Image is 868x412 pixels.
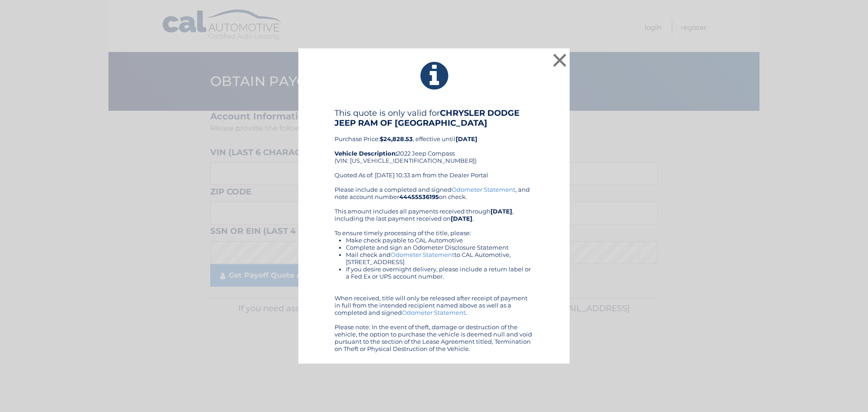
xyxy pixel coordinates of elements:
h4: This quote is only valid for [335,108,533,128]
b: [DATE] [491,208,512,215]
b: [DATE] [451,215,472,222]
a: Odometer Statement [452,186,515,193]
div: Purchase Price: , effective until 2022 Jeep Compass (VIN: [US_VEHICLE_IDENTIFICATION_NUMBER]) Quo... [335,108,533,186]
div: Please include a completed and signed , and note account number on check. This amount includes al... [335,186,533,352]
li: If you desire overnight delivery, please include a return label or a Fed Ex or UPS account number. [346,265,533,280]
li: Make check payable to CAL Automotive [346,237,533,244]
b: CHRYSLER DODGE JEEP RAM OF [GEOGRAPHIC_DATA] [335,108,519,128]
b: 44455536195 [399,193,439,200]
b: $24,828.53 [380,135,413,142]
li: Complete and sign an Odometer Disclosure Statement [346,244,533,251]
button: × [551,51,569,69]
a: Odometer Statement [391,251,454,258]
li: Mail check and to CAL Automotive, [STREET_ADDRESS] [346,251,533,265]
a: Odometer Statement [402,309,466,316]
b: [DATE] [456,135,477,142]
strong: Vehicle Description: [335,150,397,157]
